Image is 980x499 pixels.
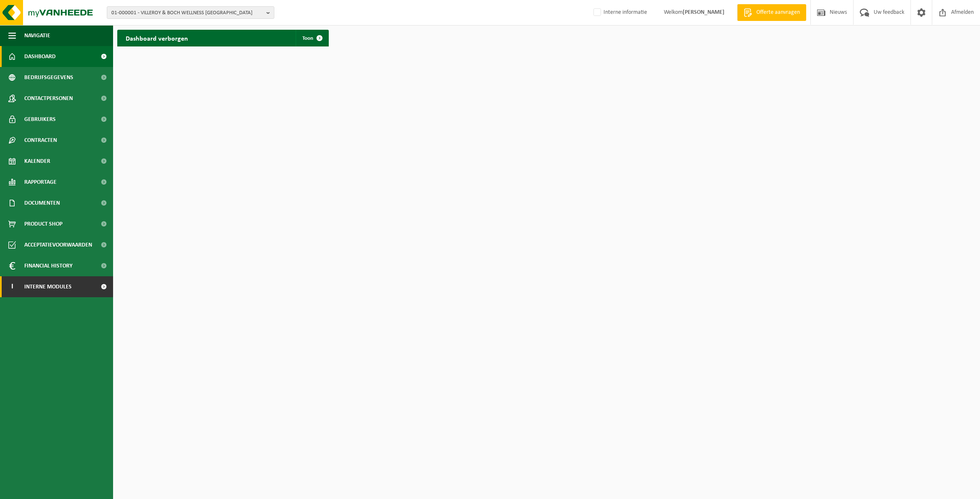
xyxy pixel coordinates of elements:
span: Offerte aanvragen [754,8,802,17]
span: Kalender [24,151,50,172]
span: Bedrijfsgegevens [24,67,73,88]
span: Interne modules [24,276,72,297]
span: I [8,276,16,297]
span: Navigatie [24,25,50,46]
span: Rapportage [24,172,57,193]
span: Contactpersonen [24,88,73,109]
button: 01-000001 - VILLEROY & BOCH WELLNESS [GEOGRAPHIC_DATA] [107,6,274,19]
span: Dashboard [24,46,56,67]
span: Documenten [24,193,60,213]
strong: [PERSON_NAME] [683,9,725,15]
span: Acceptatievoorwaarden [24,234,92,255]
span: Toon [302,36,313,41]
a: Toon [296,30,328,46]
span: Contracten [24,130,57,151]
label: Interne informatie [592,6,647,19]
h2: Dashboard verborgen [117,30,196,46]
span: 01-000001 - VILLEROY & BOCH WELLNESS [GEOGRAPHIC_DATA] [111,7,263,19]
span: Financial History [24,255,72,276]
a: Offerte aanvragen [737,4,806,21]
span: Product Shop [24,213,62,234]
span: Gebruikers [24,109,56,130]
